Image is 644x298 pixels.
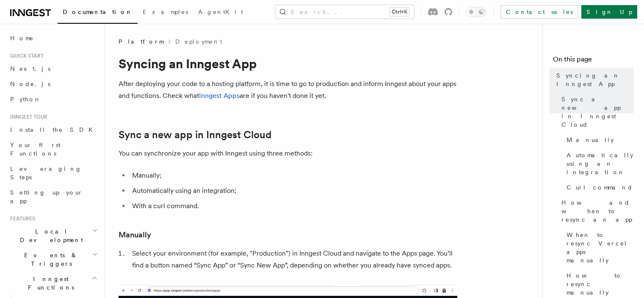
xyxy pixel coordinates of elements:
[130,248,457,271] li: Select your environment (for example, "Production") in Inngest Cloud and navigate to the Apps pag...
[567,183,633,192] span: Curl command
[10,65,50,72] span: Next.js
[563,132,634,148] a: Manually
[581,5,637,19] a: Sign Up
[563,180,634,195] a: Curl command
[500,5,578,19] a: Contact sales
[563,227,634,268] a: When to resync Vercel apps manually
[7,161,100,185] a: Leveraging Steps
[10,165,82,181] span: Leveraging Steps
[466,7,486,17] button: Toggle dark mode
[119,148,457,159] p: You can synchronize your app with Inngest using three methods:
[7,224,100,248] button: Local Development
[558,195,634,227] a: How and when to resync an app
[119,56,457,71] h1: Syncing an Inngest App
[10,81,50,87] span: Node.js
[138,3,193,23] a: Examples
[58,3,138,24] a: Documentation
[567,151,634,176] span: Automatically using an integration
[567,136,614,144] span: Manually
[563,148,634,180] a: Automatically using an integration
[7,53,44,59] span: Quick start
[7,275,91,292] span: Inngest Functions
[7,215,35,222] span: Features
[198,8,243,15] span: AgentKit
[7,251,92,268] span: Events & Triggers
[7,137,100,161] a: Your first Functions
[130,200,457,212] li: With a curl command.
[561,95,634,129] span: Sync a new app in Inngest Cloud
[553,54,634,68] h4: On this page
[556,71,634,88] span: Syncing an Inngest App
[390,8,409,16] kbd: Ctrl+K
[130,185,457,197] li: Automatically using an integration;
[10,96,41,103] span: Python
[10,34,34,42] span: Home
[119,78,457,102] p: After deploying your code to a hosting platform, it is time to go to production and inform Innges...
[119,229,151,241] a: Manually
[10,126,98,133] span: Install the SDK
[7,185,100,209] a: Setting up your app
[7,122,100,137] a: Install the SDK
[567,271,634,297] span: How to resync manually
[10,189,83,204] span: Setting up your app
[10,142,61,157] span: Your first Functions
[199,92,240,100] a: Inngest Apps
[7,248,100,271] button: Events & Triggers
[7,227,92,244] span: Local Development
[7,92,100,107] a: Python
[7,61,100,76] a: Next.js
[567,231,634,265] span: When to resync Vercel apps manually
[143,8,188,15] span: Examples
[119,129,271,141] a: Sync a new app in Inngest Cloud
[553,68,634,92] a: Syncing an Inngest App
[130,170,457,181] li: Manually;
[175,37,222,46] a: Deployment
[7,76,100,92] a: Node.js
[558,92,634,132] a: Sync a new app in Inngest Cloud
[119,37,163,46] span: Platform
[561,198,634,224] span: How and when to resync an app
[63,8,133,15] span: Documentation
[7,271,100,295] button: Inngest Functions
[7,114,47,120] span: Inngest tour
[7,31,100,46] a: Home
[275,5,414,19] button: Search...Ctrl+K
[193,3,248,23] a: AgentKit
